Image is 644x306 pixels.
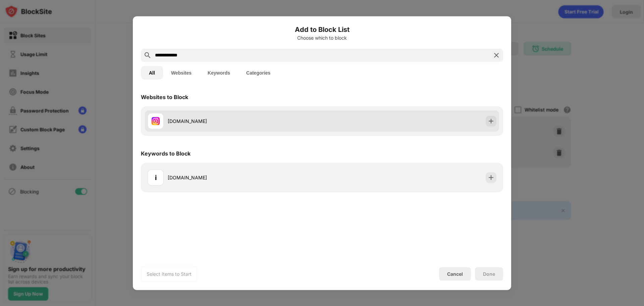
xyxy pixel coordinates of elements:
h6: Add to Block List [141,24,503,34]
img: favicons [152,117,160,125]
div: Cancel [447,271,463,277]
div: [DOMAIN_NAME] [168,118,322,125]
div: i [155,172,157,182]
div: Choose which to block [141,35,503,40]
div: [DOMAIN_NAME] [168,174,322,181]
div: Select Items to Start [147,270,192,277]
button: Categories [238,66,278,79]
button: Keywords [200,66,238,79]
div: Done [483,271,495,276]
button: All [141,66,163,79]
div: Keywords to Block [141,150,191,157]
div: Websites to Block [141,93,188,100]
button: Websites [163,66,200,79]
img: search-close [492,51,500,59]
img: search.svg [144,51,152,59]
